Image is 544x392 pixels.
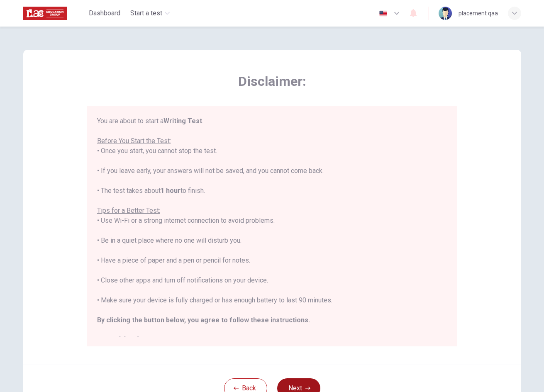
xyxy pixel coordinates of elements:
u: Tips for a Better Test: [97,207,160,214]
img: Profile picture [439,7,452,20]
span: Disclaimer: [87,73,457,90]
div: You are about to start a . • Once you start, you cannot stop the test. • If you leave early, your... [97,116,447,345]
img: en [378,10,388,17]
h2: Good luck! [97,335,447,345]
b: By clicking the button below, you agree to follow these instructions. [97,316,310,324]
b: Writing Test [163,117,202,125]
img: ILAC logo [23,5,67,22]
span: Start a test [130,8,162,18]
span: Dashboard [89,8,120,18]
a: ILAC logo [23,5,86,22]
div: placement qaa [459,8,498,18]
u: Before You Start the Test: [97,137,171,145]
button: Dashboard [85,6,124,21]
b: 1 hour [161,187,181,195]
button: Start a test [127,6,173,21]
